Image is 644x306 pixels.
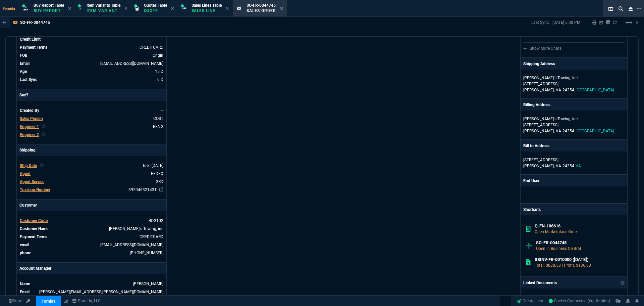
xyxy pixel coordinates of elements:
[19,162,164,169] tr: undefined
[161,108,163,113] span: --
[20,218,48,223] span: Customer Code
[20,290,30,294] span: Email
[20,20,50,25] p: SO-FR-0044745
[87,8,120,13] p: Item Variant
[24,298,32,304] a: API TOKEN
[20,281,30,286] span: Name
[523,294,625,300] a: New Link
[247,3,276,8] span: SO-FR-0044745
[19,52,164,59] tr: undefined
[153,53,163,58] span: Origin
[162,37,163,42] span: undefined
[19,107,164,114] tr: undefined
[531,20,552,25] p: Last Sync:
[523,129,554,133] span: [PERSON_NAME],
[523,143,549,149] p: Bill to Address
[20,124,39,129] span: Engineer 1
[535,257,622,262] h6: SSINV-FR-0010000 ([DATE])
[556,164,561,168] span: VA
[34,3,64,8] span: Buy Report Table
[637,5,641,12] nx-icon: Open New Tab
[151,171,163,176] span: FEDEX
[626,5,635,13] nx-icon: Close Workbench
[17,200,166,211] p: Customer
[20,243,29,247] span: email
[20,234,47,239] span: Payment Terms
[576,88,614,92] span: [GEOGRAPHIC_DATA]
[247,8,276,13] p: Sales Order
[20,179,44,184] span: Agent Service
[523,178,539,184] p: End User
[525,192,527,197] span: --
[20,251,31,255] span: phone
[562,129,574,133] span: 24354
[155,69,163,74] span: 8/6/25 => 7:00 PM
[523,46,561,51] a: Show More Chats
[42,124,46,130] nx-icon: Clear selected rep
[536,246,622,252] p: Open in Business Central
[157,77,163,82] span: 8/12/25 => 5:00 PM
[528,192,530,197] span: --
[19,123,164,130] tr: BENG
[144,8,167,13] p: Quote
[68,6,71,11] nx-icon: Close Tab
[549,299,610,303] span: Socket Connected (erp-fornida)
[20,108,39,113] span: Created By
[17,89,166,101] p: Staff
[3,20,6,25] nx-icon: Back to Table
[535,223,622,229] h6: Q-FN-106616
[19,217,164,224] tr: undefined
[226,6,229,11] nx-icon: Close Tab
[523,75,588,81] p: [PERSON_NAME]'s Towing, Inc
[19,289,164,295] tr: undefined
[42,132,46,138] nx-icon: Clear selected rep
[149,218,163,223] span: ROG102
[130,251,163,255] a: 9725289119
[70,298,103,304] a: msbcCompanyName
[19,115,164,122] tr: undefined
[523,102,550,108] p: Billing Address
[606,5,616,13] nx-icon: Split Panels
[128,187,157,192] a: 392046321431
[3,6,18,11] span: Fornida
[280,6,283,11] nx-icon: Close Tab
[19,225,164,232] tr: undefined
[20,77,37,82] span: Last Sync
[19,280,164,287] tr: undefined
[140,234,163,239] span: CREDITCARD
[636,20,639,25] a: Hide Workbench
[142,163,163,168] span: 2025-08-12T00:00:00.000Z
[523,164,554,168] span: [PERSON_NAME],
[161,132,163,137] span: --
[523,116,588,122] p: [PERSON_NAME]'s Towing, inc
[523,280,557,286] p: Linked Documents
[549,298,610,304] a: MEKF2qARrJ_Wq1ARAADy
[20,171,31,176] span: Agent
[20,226,48,231] span: Customer Name
[521,204,627,215] p: Shortcuts
[20,163,37,168] span: Ship Date
[19,178,164,185] tr: undefined
[536,240,622,246] h6: SO-FR-0044745
[19,250,164,256] tr: 9725289119
[20,187,50,192] span: Tracking Number
[109,226,163,231] a: Roger's Towing, inc
[192,8,222,13] p: Sales Line
[556,129,561,133] span: VA
[19,170,164,177] tr: undefined
[19,60,164,67] tr: ablevins@coffmansbp.com
[19,242,164,248] tr: ablevins@coffmansbp.com
[19,186,164,193] tr: undefined
[523,81,625,87] p: [STREET_ADDRESS]
[20,116,43,121] span: Sales Person
[535,262,622,268] p: Total: $838.58 | Profit: $136.63
[40,163,44,169] nx-icon: Clear selected rep
[124,6,127,11] nx-icon: Close Tab
[20,45,47,50] span: Payment Terms
[523,88,554,92] span: [PERSON_NAME],
[531,192,533,197] span: --
[171,6,174,11] nx-icon: Close Tab
[100,243,163,247] a: [EMAIL_ADDRESS][DOMAIN_NAME]
[19,76,164,83] tr: 8/12/25 => 5:00 PM
[552,20,580,25] p: [DATE] 5:00 PM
